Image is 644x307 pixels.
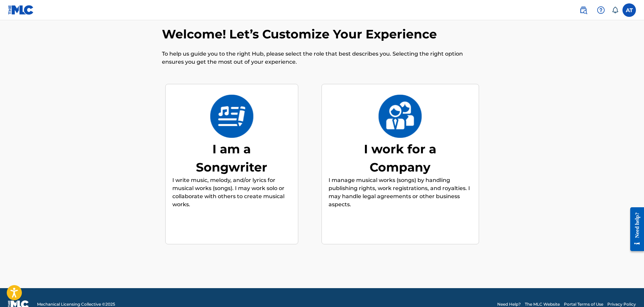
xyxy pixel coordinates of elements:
p: I write music, melody, and/or lyrics for musical works (songs). I may work solo or collaborate wi... [172,176,291,209]
div: I am a Songwriter [181,140,282,176]
iframe: Resource Center [625,202,644,256]
p: To help us guide you to the right Hub, please select the role that best describes you. Selecting ... [162,50,482,66]
div: I work for a Company [350,140,451,176]
img: I work for a Company [378,95,422,138]
div: Notifications [612,7,618,13]
div: I work for a CompanyI work for a CompanyI manage musical works (songs) by handling publishing rig... [321,84,479,245]
img: help [597,6,605,14]
a: Public Search [577,3,590,17]
img: MLC Logo [8,5,34,15]
div: I am a SongwriterI am a SongwriterI write music, melody, and/or lyrics for musical works (songs).... [165,84,298,245]
p: I manage musical works (songs) by handling publishing rights, work registrations, and royalties. ... [329,176,472,209]
h2: Welcome! Let’s Customize Your Experience [162,27,440,42]
img: I am a Songwriter [210,95,254,138]
div: User Menu [622,3,636,17]
img: search [579,6,587,14]
div: Help [594,3,608,17]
